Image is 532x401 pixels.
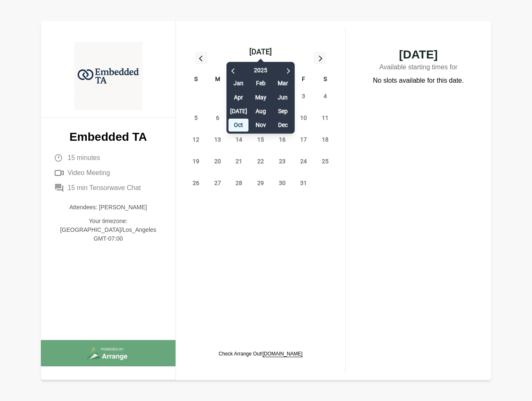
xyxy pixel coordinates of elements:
span: Wednesday, October 22, 2025 [255,155,266,167]
div: [DATE] [249,46,272,58]
p: Attendees: [PERSON_NAME] [54,203,162,212]
a: [DOMAIN_NAME] [263,351,303,357]
span: Monday, October 13, 2025 [212,134,223,145]
p: Available starting times for [362,61,474,76]
span: Friday, October 31, 2025 [298,177,309,189]
span: Sunday, October 26, 2025 [190,177,202,189]
span: Friday, October 24, 2025 [298,155,309,167]
span: Tuesday, October 28, 2025 [233,177,245,189]
p: Embedded TA [54,131,162,143]
div: M [207,74,228,85]
span: Wednesday, October 15, 2025 [255,134,266,145]
span: Friday, October 17, 2025 [298,134,309,145]
span: [DATE] [362,49,474,61]
div: F [293,74,315,85]
span: Sunday, October 12, 2025 [190,134,202,145]
span: Video Meeting [68,168,110,178]
span: Thursday, October 23, 2025 [276,155,288,167]
span: Saturday, October 25, 2025 [319,155,331,167]
span: Saturday, October 11, 2025 [319,112,331,124]
span: Tuesday, October 14, 2025 [233,134,245,145]
p: Your timezone: [GEOGRAPHIC_DATA]/Los_Angeles GMT-07:00 [54,217,162,243]
span: Friday, October 10, 2025 [298,112,309,124]
span: 15 minutes [68,153,100,163]
span: Friday, October 3, 2025 [298,90,309,102]
p: No slots available for this date. [373,76,464,86]
span: Tuesday, October 21, 2025 [233,155,245,167]
div: S [314,74,336,85]
span: Monday, October 20, 2025 [212,155,223,167]
span: Thursday, October 16, 2025 [276,134,288,145]
span: 15 min Tensorwave Chat [68,183,141,193]
span: Sunday, October 5, 2025 [190,112,202,124]
span: Saturday, October 18, 2025 [319,134,331,145]
p: Check Arrange Out! [218,350,302,357]
span: Saturday, October 4, 2025 [319,90,331,102]
div: S [185,74,207,85]
span: Thursday, October 30, 2025 [276,177,288,189]
span: Wednesday, October 29, 2025 [255,177,266,189]
span: Sunday, October 19, 2025 [190,155,202,167]
span: Monday, October 27, 2025 [212,177,223,189]
span: Monday, October 6, 2025 [212,112,223,124]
